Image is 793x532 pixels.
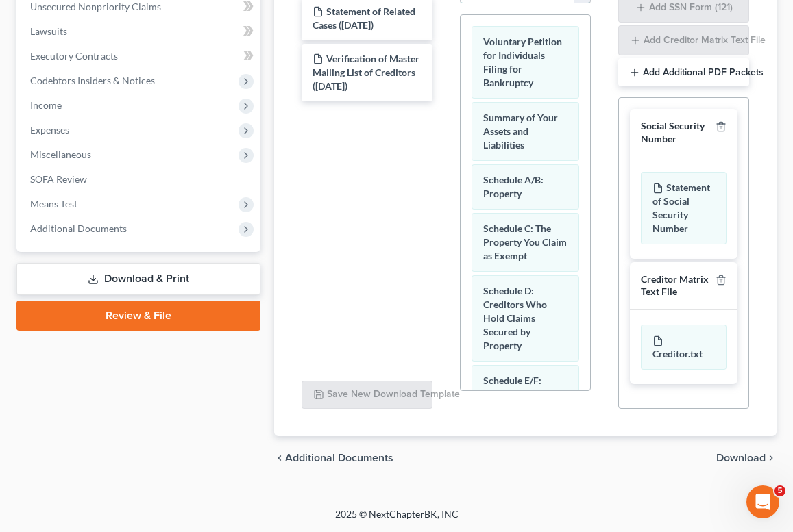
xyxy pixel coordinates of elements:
a: Review & File [16,301,260,331]
i: chevron_right [766,453,777,464]
span: Schedule A/B: Property [483,174,544,199]
button: Download chevron_right [716,453,777,464]
span: Verification of Master Mailing List of Creditors ([DATE]) [313,53,419,92]
span: Additional Documents [285,453,393,464]
span: Schedule D: Creditors Who Hold Claims Secured by Property [483,285,547,351]
a: SOFA Review [19,167,260,192]
i: chevron_left [274,453,285,464]
span: Codebtors Insiders & Notices [30,75,155,86]
iframe: Intercom live chat [746,485,779,518]
div: Creditor Matrix Text File [641,273,710,299]
span: Miscellaneous [30,149,91,160]
span: Schedule C: The Property You Claim as Exempt [483,223,567,262]
span: Income [30,99,62,111]
span: Download [716,453,766,464]
span: Unsecured Nonpriority Claims [30,1,161,12]
div: Social Security Number [641,120,710,145]
span: Means Test [30,198,77,210]
span: Lawsuits [30,25,67,37]
span: Expenses [30,124,69,136]
span: Summary of Your Assets and Liabilities [483,112,558,151]
span: Additional Documents [30,223,127,234]
span: Executory Contracts [30,50,118,62]
div: Creditor.txt [641,325,727,370]
span: 5 [774,485,785,496]
button: Add Creditor Matrix Text File [618,25,749,55]
div: Statement of Social Security Number [641,172,727,244]
span: Voluntary Petition for Individuals Filing for Bankruptcy [483,36,562,88]
span: Schedule E/F: Creditors Who Have Unsecured Claims [483,375,553,427]
span: Statement of Related Cases ([DATE]) [313,5,415,31]
button: Save New Download Template [302,381,432,409]
span: SOFA Review [30,173,87,185]
a: chevron_left Additional Documents [274,453,393,464]
div: 2025 © NextChapterBK, INC [68,507,726,532]
a: Download & Print [16,263,260,295]
button: Add Additional PDF Packets [618,58,749,87]
a: Executory Contracts [19,44,260,68]
a: Lawsuits [19,19,260,44]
